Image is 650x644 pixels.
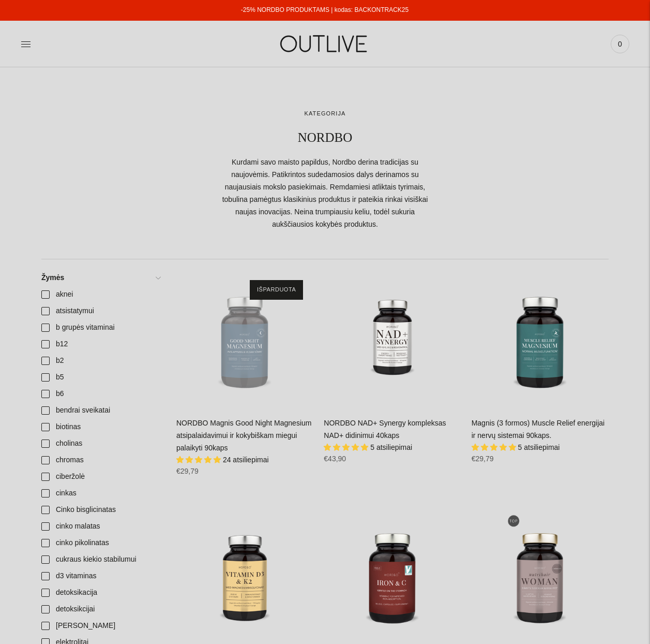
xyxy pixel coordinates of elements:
[35,584,166,601] a: detoksikacija
[176,270,313,407] a: NORDBO Magnis Good Night Magnesium atsipalaidavimui ir kokybiškam miegui palaikyti 90kaps
[472,419,605,440] a: Magnis (3 formos) Muscle Relief energijai ir nervų sistemai 90kaps.
[35,369,166,386] a: b5
[324,506,461,643] a: NORDBO Biologiškai aktyvi švelni skrandžiui geležis su vitaminu C 90kaps
[472,506,609,643] a: NORDBO Nutrihair Woman kompleksas plaukų augimui 60 kaps
[35,435,166,452] a: cholinas
[35,419,166,435] a: biotinas
[35,502,166,518] a: Cinko bisglicinatas
[35,336,166,353] a: b12
[324,270,461,407] a: NORDBO NAD+ Synergy kompleksas NAD+ didinimui 40kaps
[176,419,311,452] a: NORDBO Magnis Good Night Magnesium atsipalaidavimui ir kokybiškam miegui palaikyti 90kaps
[35,535,166,551] a: cinko pikolinatas
[35,286,166,303] a: aknei
[518,443,560,451] span: 5 atsiliepimai
[35,270,166,286] a: Žymės
[260,26,389,62] img: OUTLIVE
[35,618,166,634] a: [PERSON_NAME]
[35,303,166,319] a: atsistatymui
[370,443,412,451] span: 5 atsiliepimai
[35,568,166,584] a: d3 vitaminas
[241,6,409,13] a: -25% NORDBO PRODUKTAMS | kodas: BACKONTRACK25
[472,443,518,451] span: 5.00 stars
[176,456,223,464] span: 4.79 stars
[613,37,627,51] span: 0
[35,601,166,618] a: detoksikcijai
[35,518,166,535] a: cinko malatas
[35,353,166,369] a: b2
[35,551,166,568] a: cukraus kiekio stabilumui
[35,319,166,336] a: b grupės vitaminai
[35,469,166,485] a: ciberžolė
[324,419,446,440] a: NORDBO NAD+ Synergy kompleksas NAD+ didinimui 40kaps
[611,33,629,55] a: 0
[324,455,346,463] span: €43,90
[35,452,166,469] a: chromas
[472,455,494,463] span: €29,79
[176,506,313,643] a: NORDBO Vitaminas D3+K2+Magnis lengvai įsisavinamas 90kaps.
[324,443,370,451] span: 5.00 stars
[176,467,199,475] span: €29,79
[472,270,609,407] a: Magnis (3 formos) Muscle Relief energijai ir nervų sistemai 90kaps.
[35,402,166,419] a: bendrai sveikatai
[35,386,166,402] a: b6
[35,485,166,502] a: cinkas
[223,456,269,464] span: 24 atsiliepimai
